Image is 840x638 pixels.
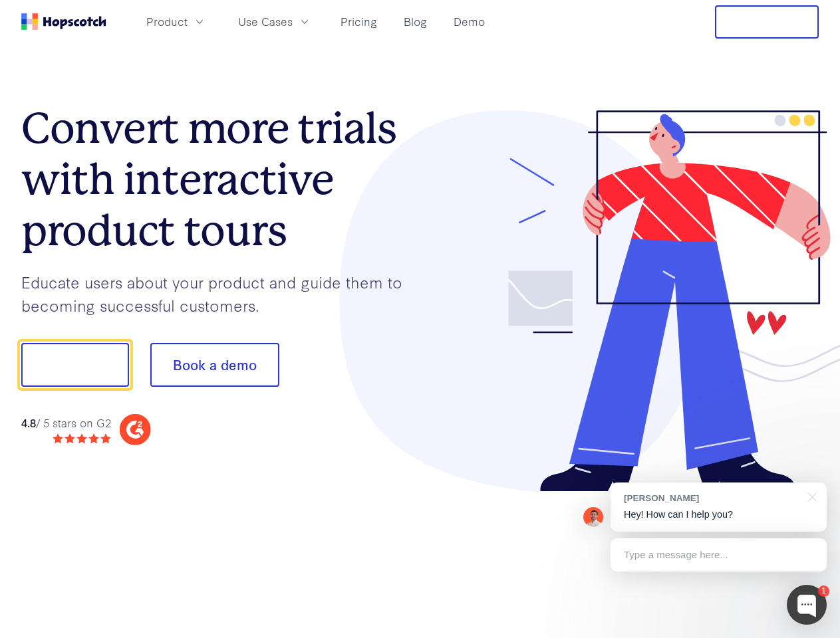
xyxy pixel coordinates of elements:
a: Pricing [335,11,382,33]
div: / 5 stars on G2 [21,415,111,431]
img: Mark Spera [583,507,603,527]
button: Product [138,11,214,33]
p: Educate users about your product and guide them to becoming successful customers. [21,270,420,316]
button: Show me! [21,343,129,387]
a: Demo [448,11,490,33]
a: Blog [398,11,432,33]
div: Type a message here... [611,538,827,572]
button: Free Trial [715,5,819,39]
span: Use Cases [238,13,293,30]
button: Book a demo [150,343,279,387]
a: Home [21,13,106,30]
h1: Convert more trials with interactive product tours [21,103,420,256]
div: [PERSON_NAME] [624,492,800,504]
div: 1 [818,585,829,597]
p: Hey! How can I help you? [624,508,813,522]
span: Product [146,13,188,30]
strong: 4.8 [21,415,36,430]
button: Use Cases [230,11,319,33]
